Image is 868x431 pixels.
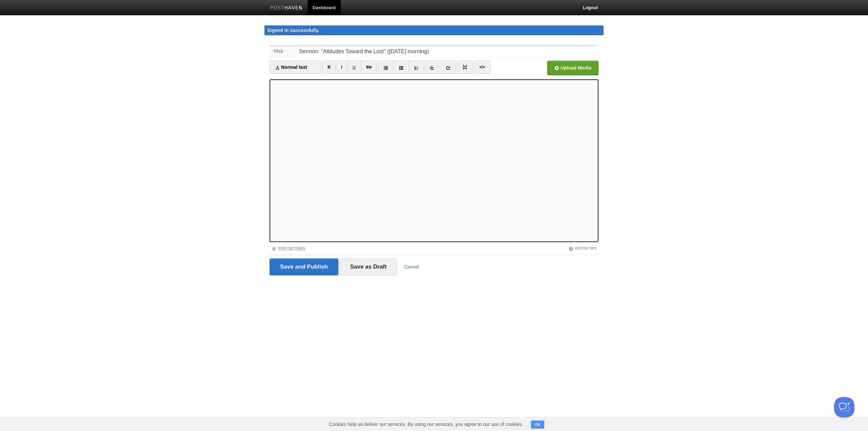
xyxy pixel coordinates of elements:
iframe: Help Scout Beacon - Open [834,397,854,417]
a: I [336,61,348,74]
input: Save as Draft [340,258,397,275]
button: OK [531,420,544,429]
a: B [322,61,336,74]
del: Str [366,65,372,70]
a: U [347,61,361,74]
span: Cookies help us deliver our services. By using our services, you agree to our use of cookies. [322,417,530,431]
a: </> [474,61,490,74]
input: Save and Publish [270,258,338,275]
a: Editor Tips [569,247,596,250]
span: Normal text [275,64,307,70]
div: Signed in successfully. [264,25,604,35]
label: Title [270,46,297,57]
img: Posthaven-bar [270,6,302,11]
a: Cancel [404,264,419,270]
a: Str [361,61,377,74]
img: pagebreak-icon.png [462,65,467,70]
a: Post Settings [272,247,305,250]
